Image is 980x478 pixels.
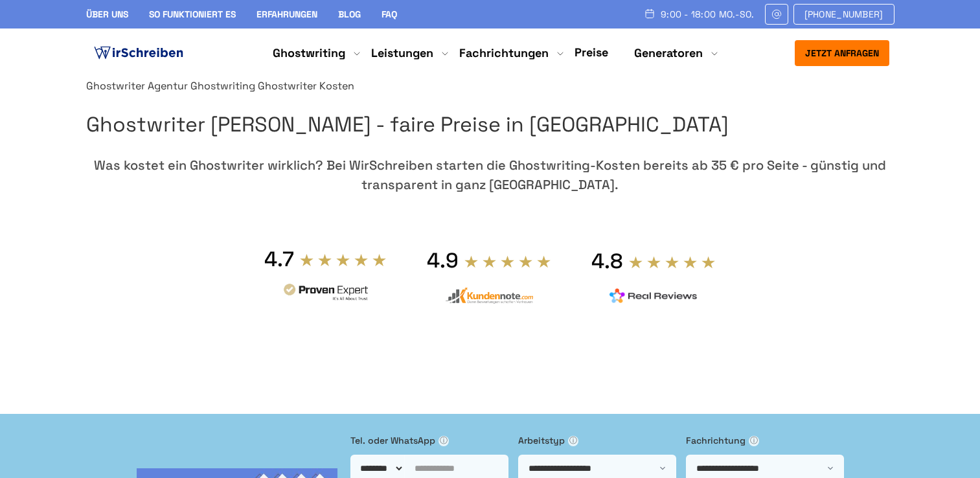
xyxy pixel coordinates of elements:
span: 9:00 - 18:00 Mo.-So. [661,9,755,19]
a: Generatoren [634,45,703,61]
a: Fachrichtungen [459,45,549,61]
span: ⓘ [749,436,759,446]
label: Fachrichtung [686,433,844,448]
span: [PHONE_NUMBER] [804,9,883,19]
a: So funktioniert es [149,8,236,20]
a: FAQ [382,8,397,20]
img: stars [299,253,387,267]
label: Tel. oder WhatsApp [350,433,508,448]
a: [PHONE_NUMBER] [793,4,895,25]
a: Über uns [86,8,128,20]
a: Leistungen [371,45,433,61]
span: Ghostwriter Kosten [258,79,354,93]
label: Arbeitstyp [518,433,676,448]
h1: Ghostwriter [PERSON_NAME] - faire Preise in [GEOGRAPHIC_DATA] [86,108,895,141]
img: stars [628,255,716,269]
a: Erfahrungen [256,8,317,20]
span: ⓘ [439,436,449,446]
img: logo ghostwriter-österreich [91,43,186,63]
img: Email [771,9,782,19]
a: Blog [338,8,361,20]
img: realreviews [610,288,698,304]
a: Ghostwriter Agentur [86,79,188,93]
img: kundennote [445,287,533,304]
a: Preise [575,45,608,60]
button: Jetzt anfragen [795,40,889,66]
a: Ghostwriting [190,79,255,93]
div: 4.8 [591,248,623,274]
div: 4.9 [427,247,459,273]
div: 4.7 [264,246,294,272]
img: Schedule [644,8,655,19]
img: stars [464,255,552,269]
a: Ghostwriting [273,45,345,61]
span: ⓘ [568,436,578,446]
div: Was kostet ein Ghostwriter wirklich? Bei WirSchreiben starten die Ghostwriting-Kosten bereits ab ... [86,155,895,194]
